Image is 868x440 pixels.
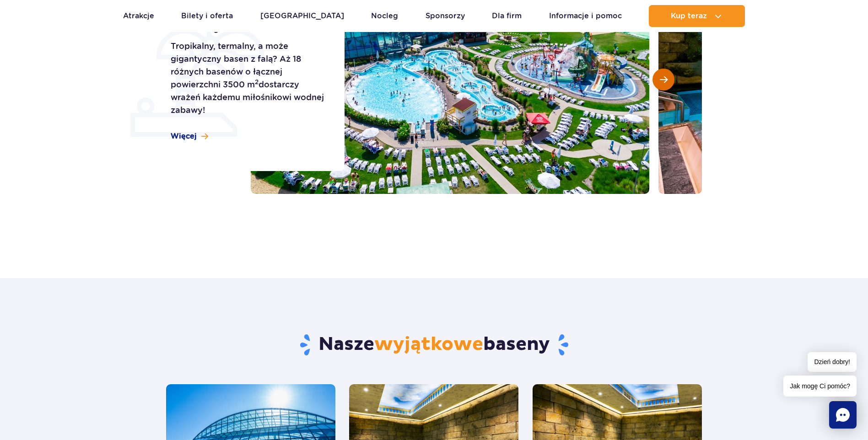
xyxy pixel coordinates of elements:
a: Dla firm [492,5,522,27]
span: wyjątkowe [374,333,483,356]
a: Nocleg [371,5,398,27]
a: Informacje i pomoc [549,5,622,27]
a: Atrakcje [123,5,154,27]
h2: Nasze baseny [166,333,702,357]
sup: 2 [255,78,259,86]
button: Kup teraz [649,5,745,27]
span: Dzień dobry! [808,352,857,372]
a: Sponsorzy [426,5,465,27]
div: Chat [829,401,857,429]
button: Następny slajd [652,69,674,91]
span: Kup teraz [671,12,707,20]
a: [GEOGRAPHIC_DATA] [260,5,344,27]
p: Tropikalny, termalny, a może gigantyczny basen z falą? Aż 18 różnych basenów o łącznej powierzchn... [171,40,324,117]
a: Więcej [171,131,208,141]
span: Jak mogę Ci pomóc? [783,376,857,397]
span: Więcej [171,131,197,141]
a: Bilety i oferta [181,5,233,27]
